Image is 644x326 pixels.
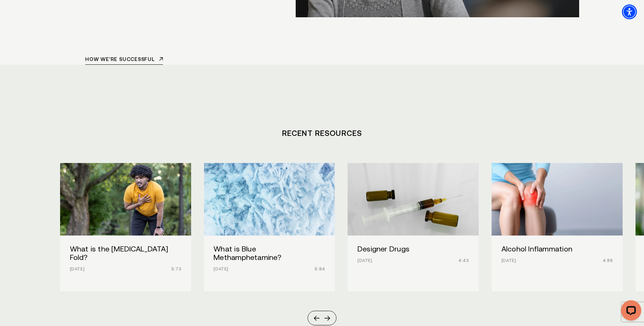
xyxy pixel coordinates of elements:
div: / [60,163,191,291]
div: Accessibility Menu [622,4,637,19]
img: Alcohol Inflammation [492,163,623,236]
a: Alcohol Inflammation Alcohol Inflammation [DATE] 4:86 [492,163,623,291]
span: 4:43 [458,258,469,263]
p: [DATE] [70,267,169,271]
img: What is the Fentanyl Fold? [60,163,191,236]
p: [DATE] [501,258,600,263]
a: Recent Resources [282,129,362,138]
a: What is Blue Methamphetamine? What is Blue Methamphetamine? [DATE] 5:84 [204,163,335,291]
span: 4:86 [603,258,613,263]
div: / [204,163,335,291]
iframe: LiveChat chat widget [615,298,644,326]
p: [DATE] [357,258,456,263]
h3: What is Blue Methamphetamine? [214,245,325,262]
h3: Alcohol Inflammation [501,245,613,253]
h3: Designer Drugs [357,245,469,253]
img: What is Blue Methamphetamine? [204,163,335,236]
a: What is the Fentanyl Fold? What is the [MEDICAL_DATA] Fold? [DATE] 5:73 [60,163,191,291]
div: / [348,163,479,291]
img: Designer Drugs [348,163,479,236]
div: / [492,163,623,291]
p: [DATE] [214,267,312,271]
span: 5:73 [171,267,181,271]
h3: What is the [MEDICAL_DATA] Fold? [70,245,182,262]
a: How we're successful [85,57,163,65]
span: 5:84 [315,267,325,271]
a: Designer Drugs Designer Drugs [DATE] 4:43 [348,163,479,291]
